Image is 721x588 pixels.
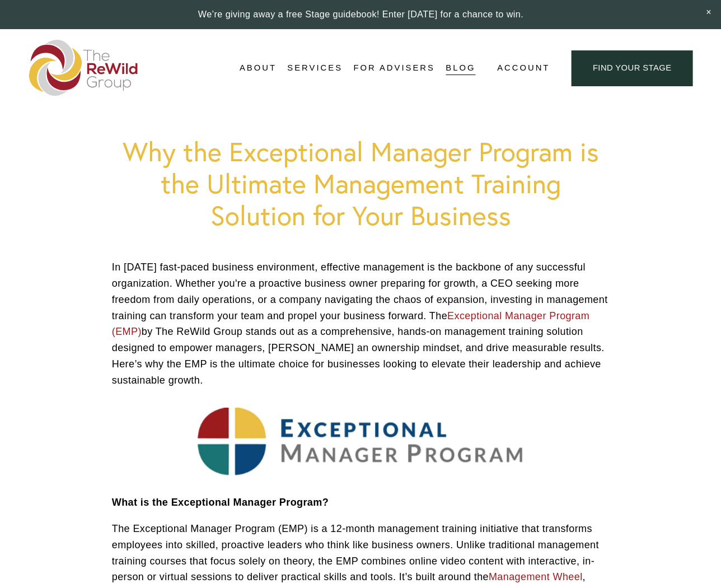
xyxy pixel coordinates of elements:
span: About [240,60,277,76]
a: folder dropdown [240,59,277,76]
img: The ReWild Group [29,40,139,96]
a: Blog [446,59,475,76]
a: Account [497,60,550,76]
a: Management Wheel [488,571,582,582]
strong: What is the Exceptional Manager Program? [112,496,329,507]
a: folder dropdown [287,59,343,76]
span: Services [287,60,343,76]
a: find your stage [571,50,692,86]
a: exceptional manager program logo [198,408,523,475]
h1: Why the Exceptional Manager Program is the Ultimate Management Training Solution for Your Business [112,136,610,232]
p: In [DATE] fast-paced business environment, effective management is the backbone of any successful... [112,259,610,388]
a: For Advisers [353,59,434,76]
